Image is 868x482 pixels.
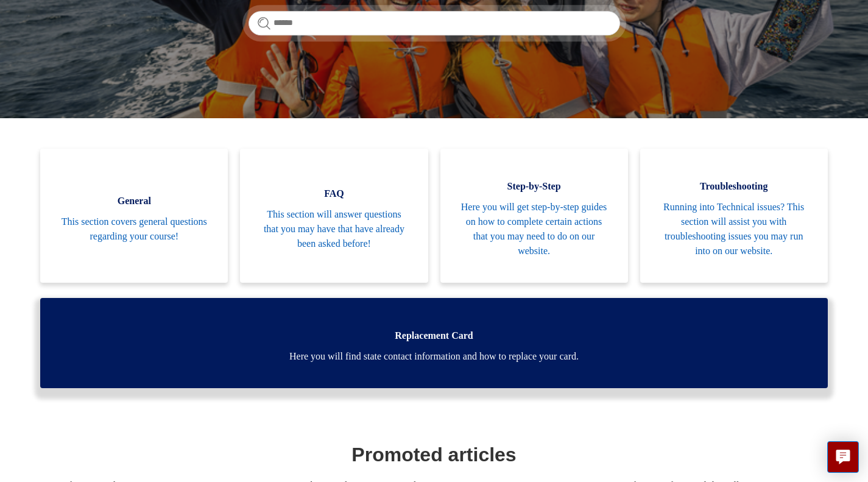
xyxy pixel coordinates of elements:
span: Here you will get step-by-step guides on how to complete certain actions that you may need to do ... [459,200,610,258]
span: Running into Technical issues? This section will assist you with troubleshooting issues you may r... [658,200,810,258]
span: Troubleshooting [658,179,810,194]
a: Troubleshooting Running into Technical issues? This section will assist you with troubleshooting ... [640,149,828,283]
span: Step-by-Step [459,179,610,194]
a: General This section covers general questions regarding your course! [40,149,228,283]
span: FAQ [258,186,409,201]
a: Replacement Card Here you will find state contact information and how to replace your card. [40,298,828,388]
span: General [58,194,210,208]
span: Replacement Card [58,328,810,343]
span: Here you will find state contact information and how to replace your card. [58,349,810,364]
a: FAQ This section will answer questions that you may have that have already been asked before! [240,149,428,283]
button: Live chat [827,441,859,473]
h1: Promoted articles [43,440,825,469]
span: This section will answer questions that you may have that have already been asked before! [258,207,409,251]
a: Step-by-Step Here you will get step-by-step guides on how to complete certain actions that you ma... [440,149,628,283]
input: Search [249,11,620,35]
span: This section covers general questions regarding your course! [58,214,210,244]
